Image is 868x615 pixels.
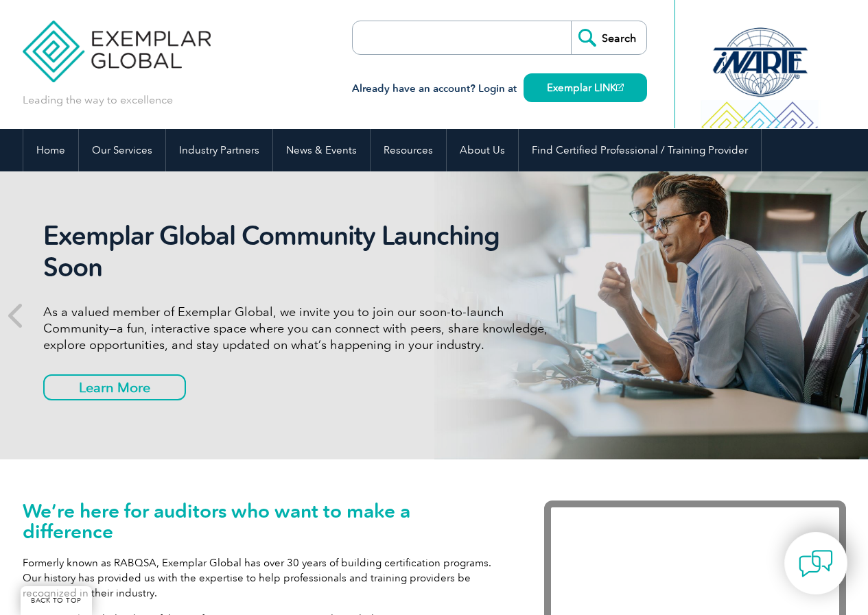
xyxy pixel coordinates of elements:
p: Formerly known as RABQSA, Exemplar Global has over 30 years of building certification programs. O... [23,555,503,601]
img: contact-chat.png [799,546,833,581]
p: Leading the way to excellence [23,93,173,108]
p: As a valued member of Exemplar Global, we invite you to join our soon-to-launch Community—a fun, ... [43,304,558,353]
a: News & Events [273,129,370,171]
a: About Us [447,129,518,171]
h2: Exemplar Global Community Launching Soon [43,220,558,283]
a: Learn More [43,374,186,400]
a: Exemplar LINK [524,73,647,102]
a: Home [23,129,78,171]
a: BACK TO TOP [21,586,92,615]
a: Industry Partners [166,129,272,171]
img: open_square.png [616,84,624,91]
h3: Already have an account? Login at [352,80,647,97]
a: Resources [371,129,446,171]
a: Find Certified Professional / Training Provider [519,129,761,171]
h1: We’re here for auditors who want to make a difference [23,501,503,542]
a: Our Services [79,129,165,171]
input: Search [571,21,646,54]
